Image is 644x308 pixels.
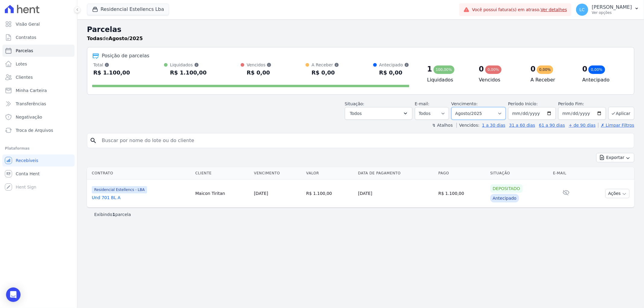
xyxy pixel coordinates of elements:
[252,167,304,179] th: Vencimento
[170,62,207,68] div: Liquidados
[490,194,519,202] div: Antecipado
[427,76,469,84] h4: Liquidados
[350,110,362,117] span: Todos
[94,211,131,218] p: Exibindo parcela
[87,24,634,35] h2: Parcelas
[582,76,624,84] h4: Antecipado
[569,123,596,128] a: + de 90 dias
[582,64,588,74] div: 0
[16,157,38,164] span: Recebíveis
[537,65,553,74] div: 0,00%
[541,7,567,12] a: Ver detalhes
[2,58,75,70] a: Lotes
[434,65,454,74] div: 100,00%
[436,179,488,208] td: R$ 1.100,00
[592,4,632,10] p: [PERSON_NAME]
[92,186,147,193] span: Residencial Estellencs - LBA
[482,123,505,128] a: 1 a 30 dias
[2,31,75,43] a: Contratos
[93,62,130,68] div: Total
[16,101,46,107] span: Transferências
[98,135,632,147] input: Buscar por nome do lote ou do cliente
[2,84,75,97] a: Minha Carteira
[2,71,75,83] a: Clientes
[2,154,75,167] a: Recebíveis
[16,48,33,54] span: Parcelas
[530,76,572,84] h4: A Receber
[109,36,143,41] strong: Agosto/2025
[451,101,478,106] label: Vencimento:
[87,167,193,179] th: Contrato
[592,10,632,15] p: Ver opções
[2,18,75,30] a: Visão Geral
[432,123,453,128] label: ↯ Atalhos
[5,145,72,152] div: Plataformas
[16,61,27,67] span: Lotes
[87,4,169,15] button: Residencial Estellencs Lba
[90,137,97,144] i: search
[16,127,53,133] span: Troca de Arquivos
[427,64,432,74] div: 1
[588,65,605,74] div: 0,00%
[312,62,339,68] div: A Receber
[170,68,207,78] div: R$ 1.100,00
[571,1,644,18] button: LC [PERSON_NAME] Ver opções
[193,167,252,179] th: Cliente
[2,111,75,123] a: Negativação
[579,8,585,12] span: LC
[2,124,75,136] a: Troca de Arquivos
[551,167,582,179] th: E-mail
[436,167,488,179] th: Pago
[16,21,40,27] span: Visão Geral
[345,107,412,120] button: Todos
[93,68,130,78] div: R$ 1.100,00
[379,68,409,78] div: R$ 0,00
[479,76,521,84] h4: Vencidos
[558,101,606,107] label: Período Fim:
[102,52,149,59] div: Posição de parcelas
[87,36,103,41] strong: Todas
[16,34,36,40] span: Contratos
[472,7,567,13] span: Você possui fatura(s) em atraso.
[415,101,430,106] label: E-mail:
[247,62,271,68] div: Vencidos
[479,64,484,74] div: 0
[490,184,523,193] div: Depositado
[345,101,364,106] label: Situação:
[356,179,436,208] td: [DATE]
[508,101,538,106] label: Período Inicío:
[16,171,40,177] span: Conta Hent
[87,35,143,42] p: de
[539,123,565,128] a: 61 a 90 dias
[92,195,191,201] a: Und 701 BL A
[2,168,75,180] a: Conta Hent
[304,179,356,208] td: R$ 1.100,00
[254,191,268,196] a: [DATE]
[304,167,356,179] th: Valor
[312,68,339,78] div: R$ 0,00
[509,123,535,128] a: 31 a 60 dias
[608,107,634,120] button: Aplicar
[247,68,271,78] div: R$ 0,00
[2,45,75,57] a: Parcelas
[488,167,551,179] th: Situação
[2,98,75,110] a: Transferências
[193,179,252,208] td: Maicon Tiritan
[457,123,479,128] label: Vencidos:
[16,87,47,94] span: Minha Carteira
[112,212,115,217] b: 1
[485,65,501,74] div: 0,00%
[6,287,21,302] div: Open Intercom Messenger
[530,64,536,74] div: 0
[596,153,634,162] button: Exportar
[379,62,409,68] div: Antecipado
[356,167,436,179] th: Data de Pagamento
[598,123,634,128] a: ✗ Limpar Filtros
[16,74,33,80] span: Clientes
[605,189,630,198] button: Ações
[16,114,42,120] span: Negativação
